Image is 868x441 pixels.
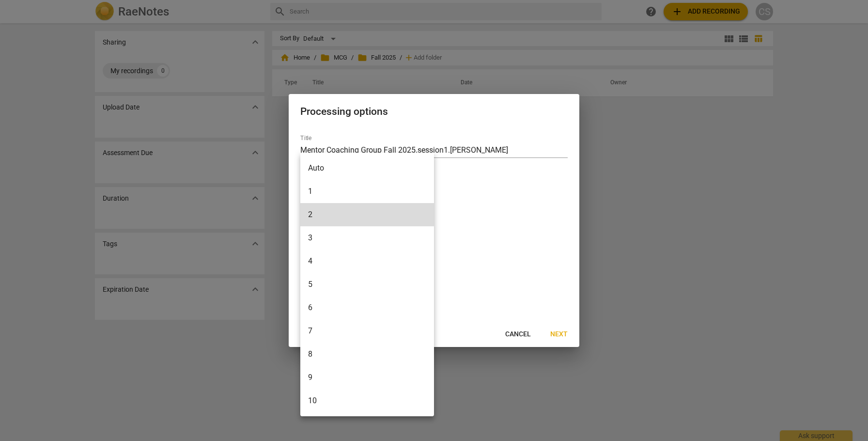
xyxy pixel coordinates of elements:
li: 8 [300,343,434,366]
li: 1 [300,180,434,203]
li: 4 [300,250,434,273]
li: 9 [300,366,434,389]
li: 2 [300,203,434,226]
li: 7 [300,319,434,343]
li: 5 [300,273,434,296]
li: 6 [300,296,434,319]
li: 3 [300,226,434,250]
li: 10 [300,389,434,412]
li: Auto [300,157,434,180]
